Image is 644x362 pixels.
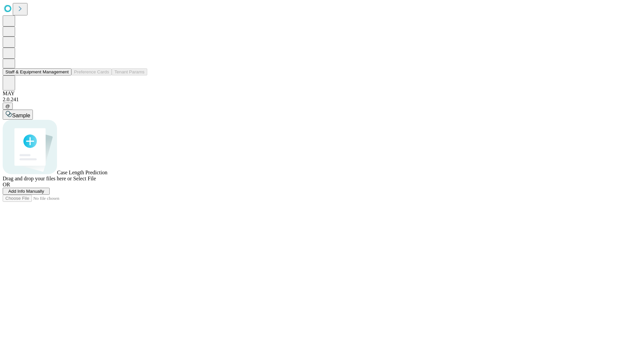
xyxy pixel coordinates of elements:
button: Add Info Manually [3,188,50,195]
div: 2.0.241 [3,97,641,103]
button: @ [3,103,13,110]
div: MAY [3,90,641,97]
button: Sample [3,110,33,120]
span: OR [3,182,10,187]
span: Case Length Prediction [57,170,107,175]
span: Select File [73,176,96,181]
button: Preference Cards [71,68,112,75]
button: Tenant Params [112,68,147,75]
span: Add Info Manually [8,189,44,194]
span: Drag and drop your files here or [3,176,72,181]
span: @ [5,104,10,109]
span: Sample [12,113,30,118]
button: Staff & Equipment Management [3,68,71,75]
